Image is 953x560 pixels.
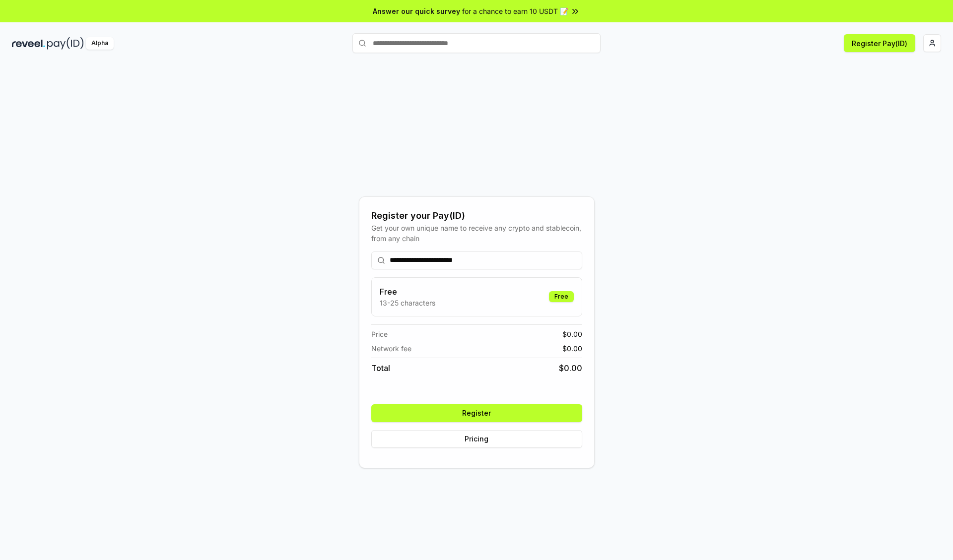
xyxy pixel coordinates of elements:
[549,291,574,302] div: Free
[380,286,435,298] h3: Free
[562,329,582,339] span: $ 0.00
[371,404,582,422] button: Register
[380,298,435,308] p: 13-25 characters
[371,362,390,374] span: Total
[462,6,568,16] span: for a chance to earn 10 USDT 📝
[371,343,411,354] span: Network fee
[12,37,45,50] img: reveel_dark
[47,37,84,50] img: pay_id
[844,34,915,52] button: Register Pay(ID)
[371,329,388,339] span: Price
[371,223,582,244] div: Get your own unique name to receive any crypto and stablecoin, from any chain
[86,37,114,50] div: Alpha
[562,343,582,354] span: $ 0.00
[371,209,582,223] div: Register your Pay(ID)
[559,362,582,374] span: $ 0.00
[371,430,582,448] button: Pricing
[373,6,460,16] span: Answer our quick survey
